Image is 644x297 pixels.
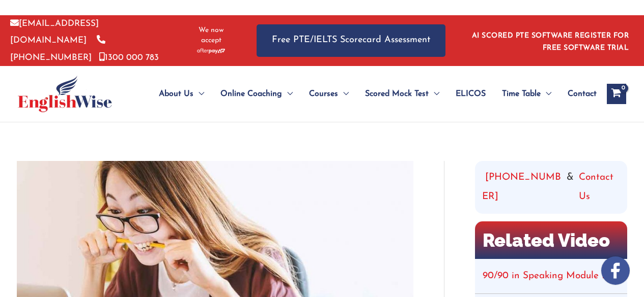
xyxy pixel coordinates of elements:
div: & [482,168,620,207]
a: 90/90 in Speaking Module PTE [483,271,619,281]
a: AI SCORED PTE SOFTWARE REGISTER FOR FREE SOFTWARE TRIAL [472,32,629,52]
img: cropped-ew-logo [18,76,112,112]
a: View Shopping Cart, empty [607,84,626,104]
span: ELICOS [456,76,486,112]
aside: Header Widget 1 [466,24,634,57]
span: Courses [309,76,338,112]
a: Contact [559,76,597,112]
span: Online Coaching [220,76,282,112]
a: CoursesMenu Toggle [301,76,357,112]
span: Menu Toggle [338,76,349,112]
a: 1300 000 783 [99,53,159,62]
a: Free PTE/IELTS Scorecard Assessment [257,24,445,56]
span: Menu Toggle [193,76,204,112]
a: Online CoachingMenu Toggle [212,76,301,112]
nav: Site Navigation: Main Menu [134,76,597,112]
span: About Us [159,76,193,112]
a: Time TableMenu Toggle [494,76,559,112]
a: Contact Us [579,168,620,207]
a: About UsMenu Toggle [151,76,212,112]
span: Time Table [502,76,541,112]
a: [PHONE_NUMBER] [10,36,105,61]
a: [EMAIL_ADDRESS][DOMAIN_NAME] [10,19,99,45]
img: white-facebook.png [601,256,630,285]
span: We now accept [191,25,231,46]
img: Afterpay-Logo [197,48,225,54]
a: Scored Mock TestMenu Toggle [357,76,447,112]
span: Contact [568,76,597,112]
span: Menu Toggle [429,76,439,112]
span: Scored Mock Test [365,76,429,112]
a: [PHONE_NUMBER] [482,168,562,207]
a: ELICOS [447,76,494,112]
h2: Related Video [475,221,627,259]
span: Menu Toggle [282,76,293,112]
span: Menu Toggle [541,76,551,112]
